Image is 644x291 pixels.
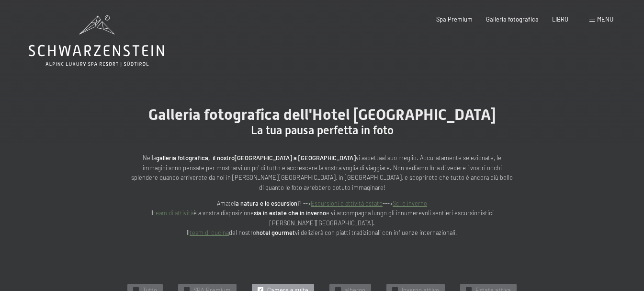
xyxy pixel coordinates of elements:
font: ? --> [299,199,311,207]
font: ---> [383,199,393,207]
font: Galleria fotografica dell'Hotel [GEOGRAPHIC_DATA] [148,105,496,124]
a: Sci e inverno [393,199,427,207]
a: team di attività [153,209,193,217]
font: la natura e le escursioni [234,199,299,207]
font: galleria fotografica, il nostro [156,154,235,162]
a: team di cucina [190,229,229,236]
font: menu [597,15,613,23]
font: Amate [217,199,234,207]
font: Il [150,209,153,217]
font: Il [187,229,190,236]
font: hotel gourmet [256,229,295,236]
font: vi delizierà con piatti tradizionali con influenze internazionali. [295,229,457,236]
font: al suo meglio. Accuratamente selezionate, le immagini sono pensate per mostrarvi un po' di tutto ... [131,154,513,191]
font: [GEOGRAPHIC_DATA] a [GEOGRAPHIC_DATA] [235,154,356,162]
font: è a vostra disposizione [193,209,254,217]
a: LIBRO [552,15,568,23]
font: La tua pausa perfetta in foto [251,124,394,137]
font: vi aspetta [356,154,382,162]
font: sia in estate che in inverno [254,209,326,217]
font: Nella [143,154,156,162]
a: Escursioni e attività estate [311,199,383,207]
a: Galleria fotografica [486,15,539,23]
font: e vi accompagna lungo gli innumerevoli sentieri escursionistici [PERSON_NAME][GEOGRAPHIC_DATA]. [270,209,494,226]
a: Spa Premium [436,15,473,23]
font: del nostro [229,229,256,236]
